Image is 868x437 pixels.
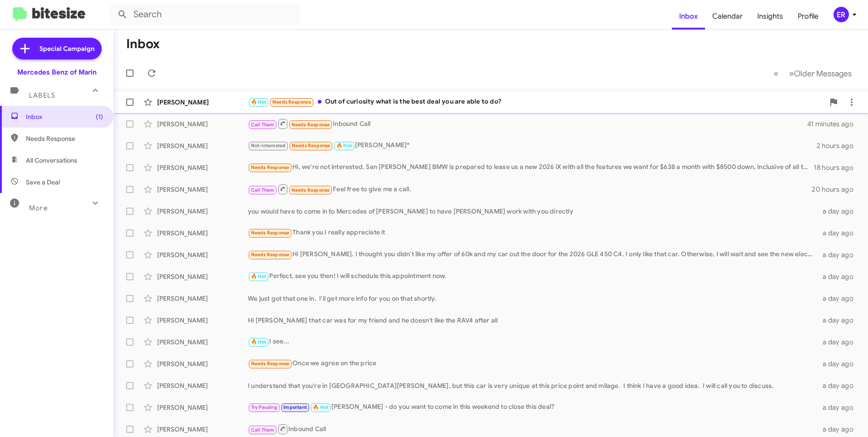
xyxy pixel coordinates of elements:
div: a day ago [817,338,861,347]
span: Needs Response [251,164,290,170]
nav: Page navigation example [769,64,857,83]
div: a day ago [817,425,861,434]
a: Profile [790,3,826,30]
div: [PERSON_NAME] [157,338,248,347]
div: 41 minutes ago [807,119,861,129]
div: a day ago [817,359,861,368]
div: a day ago [817,250,861,259]
div: [PERSON_NAME] [157,185,248,194]
div: [PERSON_NAME] [157,316,248,325]
div: [PERSON_NAME] [157,98,248,107]
div: [PERSON_NAME] [157,228,248,238]
span: Older Messages [794,69,852,79]
div: We just got that one in. I'll get more info for you on that shortly. [248,294,817,303]
div: [PERSON_NAME] [157,403,248,412]
div: [PERSON_NAME] [157,207,248,216]
div: 2 hours ago [817,141,861,150]
div: Thank you I really appreciate it [248,228,817,238]
span: Needs Response [251,361,290,367]
div: [PERSON_NAME] [157,272,248,281]
span: Inbox [26,112,103,121]
span: Save a Deal [26,178,60,187]
div: Hi [PERSON_NAME]. I thought you didn't like my offer of 60k and my car out the door for the 2026 ... [248,249,817,260]
div: 18 hours ago [814,163,861,172]
div: Mercedes Benz of Marin [17,68,97,77]
span: Needs Response [272,99,311,105]
span: 🔥 Hot [313,404,328,410]
span: 🔥 Hot [251,339,266,345]
a: Calendar [705,3,750,30]
span: Not-Interested [251,143,286,149]
div: [PERSON_NAME] [157,119,248,129]
div: Once we agree on the price [248,358,817,369]
span: Call Them [251,187,275,193]
div: [PERSON_NAME] [157,425,248,434]
div: I understand that you're in [GEOGRAPHIC_DATA][PERSON_NAME], but this car is very unique at this p... [248,381,817,390]
span: Special Campaign [39,44,94,53]
span: More [29,204,48,212]
span: (1) [96,112,103,121]
div: a day ago [817,294,861,303]
a: Insights [750,3,790,30]
div: a day ago [817,316,861,325]
span: Important [283,404,307,410]
span: « [774,68,779,79]
div: 20 hours ago [812,185,861,194]
span: Needs Response [291,122,330,128]
span: 🔥 Hot [251,99,266,105]
span: » [789,68,794,79]
div: [PERSON_NAME]* [248,140,817,151]
div: [PERSON_NAME] [157,294,248,303]
div: Out of curiosity what is the best deal you are able to do? [248,97,824,107]
div: [PERSON_NAME] [157,381,248,390]
div: ER [833,7,849,22]
span: All Conversations [26,156,77,165]
span: Needs Response [251,252,290,258]
div: a day ago [817,207,861,216]
button: Previous [768,64,784,83]
input: Search [110,4,301,25]
div: Hi [PERSON_NAME] that car was for my friend and he doesn't like the RAV4 after all [248,316,817,325]
div: [PERSON_NAME] [157,141,248,150]
span: Labels [29,91,55,99]
span: 🔥 Hot [251,273,266,279]
div: [PERSON_NAME] - do you want to come in this weekend to close this deal? [248,402,817,412]
button: Next [784,64,857,83]
span: Needs Response [26,134,103,143]
div: [PERSON_NAME] [157,163,248,172]
h1: Inbox [126,37,160,51]
button: ER [826,7,858,22]
div: a day ago [817,403,861,412]
div: a day ago [817,272,861,281]
div: Perfect, see you then! I will schedule this appointment now. [248,271,817,282]
span: Needs Response [292,143,330,149]
a: Inbox [672,3,705,30]
div: Feel free to give me a call. [248,184,812,195]
div: you would have to come in to Mercedes of [PERSON_NAME] to have [PERSON_NAME] work with you directly [248,207,817,216]
span: 🔥 Hot [336,143,352,149]
div: Inbound Call [248,423,817,435]
div: I see... [248,337,817,347]
div: Hi, we're not interested. San [PERSON_NAME] BMW is prepared to lease us a new 2026 iX with all th... [248,162,814,173]
a: Special Campaign [12,38,102,60]
span: Call Them [251,427,275,433]
span: Needs Response [291,187,330,193]
span: Call Them [251,122,275,128]
div: a day ago [817,381,861,390]
div: Inbound Call [248,118,807,129]
span: Try Pausing [251,404,277,410]
div: [PERSON_NAME] [157,250,248,259]
span: Needs Response [251,230,290,236]
div: [PERSON_NAME] [157,359,248,368]
div: a day ago [817,228,861,238]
